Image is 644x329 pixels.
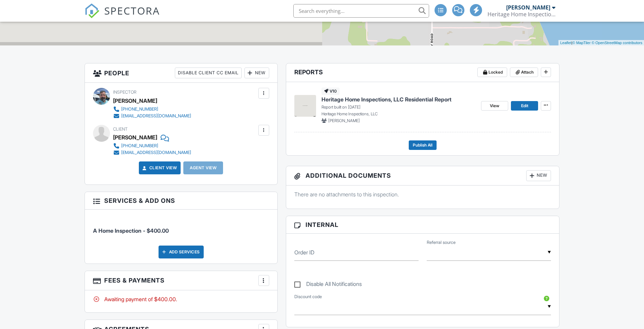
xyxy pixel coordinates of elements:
img: The Best Home Inspection Software - Spectora [85,3,99,18]
div: New [526,170,551,181]
h3: People [85,63,277,83]
div: Add Services [159,246,204,258]
label: Order ID [294,249,314,256]
a: [PHONE_NUMBER] [113,142,191,149]
div: [PERSON_NAME] [113,132,157,142]
div: [PHONE_NUMBER] [121,143,158,149]
div: Disable Client CC Email [175,67,242,78]
span: Inspector [113,90,136,95]
div: [EMAIL_ADDRESS][DOMAIN_NAME] [121,150,191,155]
div: | [558,40,644,46]
h3: Additional Documents [286,166,559,186]
label: Disable All Notifications [294,281,362,289]
a: SPECTORA [85,9,160,23]
h3: Fees & Payments [85,271,277,290]
h3: Services & Add ons [85,192,277,210]
span: Client [113,127,128,132]
a: © MapTiler [572,41,591,45]
label: Referral source [427,239,456,246]
div: [EMAIL_ADDRESS][DOMAIN_NAME] [121,113,191,119]
label: Discount code [294,294,322,300]
div: Awaiting payment of $400.00. [93,295,269,303]
a: [EMAIL_ADDRESS][DOMAIN_NAME] [113,113,191,119]
input: Search everything... [293,4,429,18]
a: Client View [141,164,177,171]
div: Heritage Home Inspections, LLC [487,11,555,18]
div: [PERSON_NAME] [113,96,157,106]
div: [PERSON_NAME] [506,4,550,11]
h3: Internal [286,216,559,234]
div: New [244,67,269,78]
a: © OpenStreetMap contributors [592,41,642,45]
a: [EMAIL_ADDRESS][DOMAIN_NAME] [113,149,191,156]
span: SPECTORA [104,3,160,18]
a: [PHONE_NUMBER] [113,106,191,113]
li: Service: A Home Inspection [93,215,269,240]
a: Leaflet [560,41,571,45]
div: [PHONE_NUMBER] [121,107,158,112]
p: There are no attachments to this inspection. [294,191,551,198]
span: A Home Inspection - $400.00 [93,227,169,234]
